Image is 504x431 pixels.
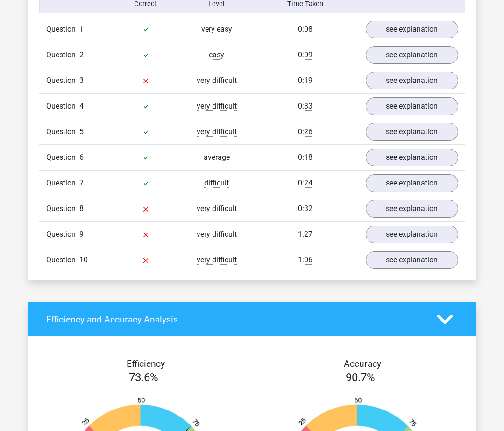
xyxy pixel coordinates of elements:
span: 1:27 [298,230,312,239]
a: see explanation [366,226,458,243]
span: Question [46,101,79,112]
span: 0:18 [298,153,312,162]
span: very difficult [197,230,237,239]
span: 0:09 [298,50,312,60]
a: see explanation [366,200,458,218]
span: Question [46,24,79,35]
span: average [204,153,230,162]
span: 0:26 [298,127,312,137]
span: 1 [79,25,84,34]
span: 73.6% [129,371,158,384]
span: very difficult [197,127,237,137]
h4: Accuracy [263,358,462,369]
span: Question [46,152,79,163]
span: 1:06 [298,255,312,265]
a: see explanation [366,21,458,38]
span: 0:24 [298,178,312,188]
span: 9 [79,230,84,239]
span: Question [46,254,79,266]
span: 0:32 [298,204,312,213]
span: very difficult [197,255,237,265]
span: Question [46,178,79,189]
span: 4 [79,102,84,110]
span: 90.7% [346,371,375,384]
span: very difficult [197,204,237,213]
span: Question [46,75,79,86]
a: see explanation [366,46,458,64]
a: see explanation [366,149,458,166]
span: difficult [204,178,229,188]
span: Question [46,203,79,214]
h4: Efficiency [46,358,245,369]
a: see explanation [366,251,458,269]
span: 8 [79,204,84,213]
span: 7 [79,178,84,187]
a: see explanation [366,97,458,115]
span: 2 [79,50,84,59]
span: 10 [79,255,88,264]
span: Question [46,49,79,61]
span: 5 [79,127,84,136]
a: see explanation [366,174,458,192]
h4: Efficiency and Accuracy Analysis [46,314,423,325]
span: very difficult [197,76,237,85]
a: see explanation [366,123,458,141]
a: see explanation [366,72,458,89]
span: Question [46,126,79,137]
span: very easy [201,25,232,34]
span: 6 [79,153,84,162]
span: 0:19 [298,76,312,85]
span: 0:33 [298,102,312,111]
span: very difficult [197,102,237,111]
span: Question [46,229,79,240]
span: 0:08 [298,25,312,34]
span: 3 [79,76,84,85]
span: easy [209,50,224,60]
